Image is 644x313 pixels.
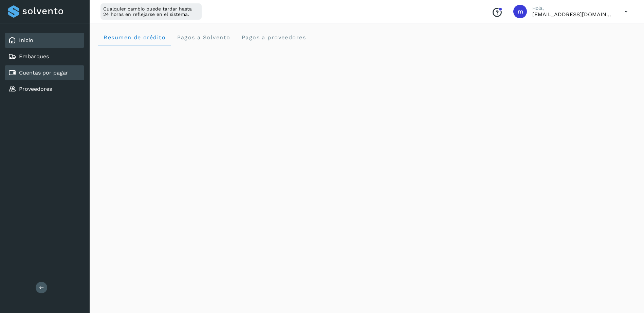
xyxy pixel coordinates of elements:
span: Resumen de crédito [103,34,166,41]
div: Inicio [5,33,84,48]
div: Proveedores [5,82,84,97]
div: Cuentas por pagar [5,65,84,80]
a: Proveedores [19,86,52,92]
p: Hola, [532,5,614,11]
span: Pagos a Solvento [177,34,230,41]
span: Pagos a proveedores [241,34,306,41]
a: Inicio [19,37,33,43]
a: Cuentas por pagar [19,69,68,76]
p: mlozano@joffroy.com [532,11,614,18]
div: Cualquier cambio puede tardar hasta 24 horas en reflejarse en el sistema. [100,3,202,20]
a: Embarques [19,53,49,60]
div: Embarques [5,49,84,64]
